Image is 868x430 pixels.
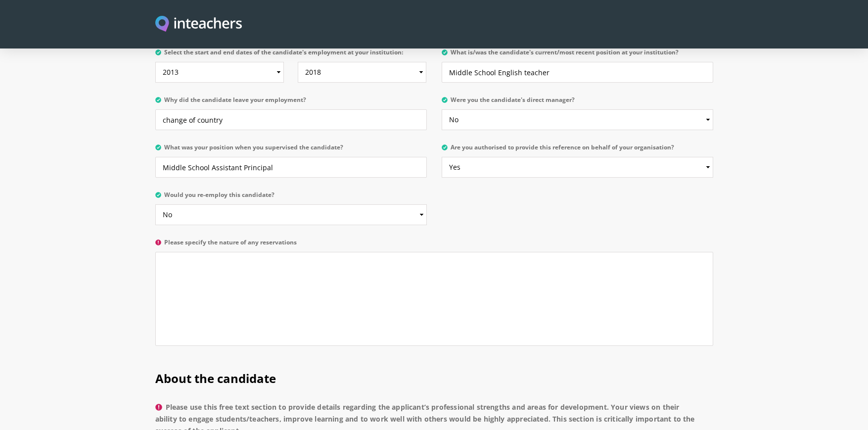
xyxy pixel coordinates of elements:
[155,191,427,204] label: Would you re-employ this candidate?
[155,144,427,157] label: What was your position when you supervised the candidate?
[442,49,713,62] label: What is/was the candidate's current/most recent position at your institution?
[442,144,713,157] label: Are you authorised to provide this reference on behalf of your organisation?
[155,16,242,33] img: Inteachers
[155,370,276,386] span: About the candidate
[155,16,242,33] a: Visit this site's homepage
[442,96,713,109] label: Were you the candidate's direct manager?
[155,96,427,109] label: Why did the candidate leave your employment?
[155,49,427,62] label: Select the start and end dates of the candidate's employment at your institution:
[155,239,713,252] label: Please specify the nature of any reservations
